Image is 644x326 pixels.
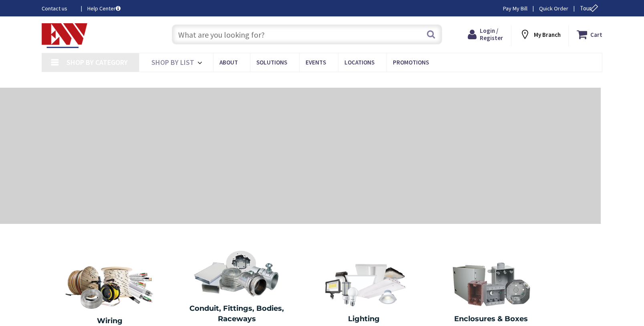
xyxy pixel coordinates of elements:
[179,304,295,324] h2: Conduit, Fittings, Bodies, Raceways
[590,27,602,42] strong: Cart
[219,58,238,66] span: About
[480,27,503,42] span: Login / Register
[172,24,442,44] input: What are you looking for?
[468,27,503,42] a: Login / Register
[42,23,87,48] img: Electrical Wholesalers, Inc.
[393,58,429,66] span: Promotions
[42,4,74,12] a: Contact us
[503,4,527,12] a: Pay My Bill
[580,4,600,12] span: Tour
[306,58,326,66] span: Events
[87,4,121,12] a: Help Center
[539,4,568,12] a: Quick Order
[151,58,194,67] span: Shop By List
[344,58,374,66] span: Locations
[577,27,602,42] a: Cart
[256,58,287,66] span: Solutions
[306,314,422,324] h2: Lighting
[534,31,561,38] strong: My Branch
[519,27,561,42] div: My Branch
[434,314,549,324] h2: Enclosures & Boxes
[66,58,128,67] span: Shop By Category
